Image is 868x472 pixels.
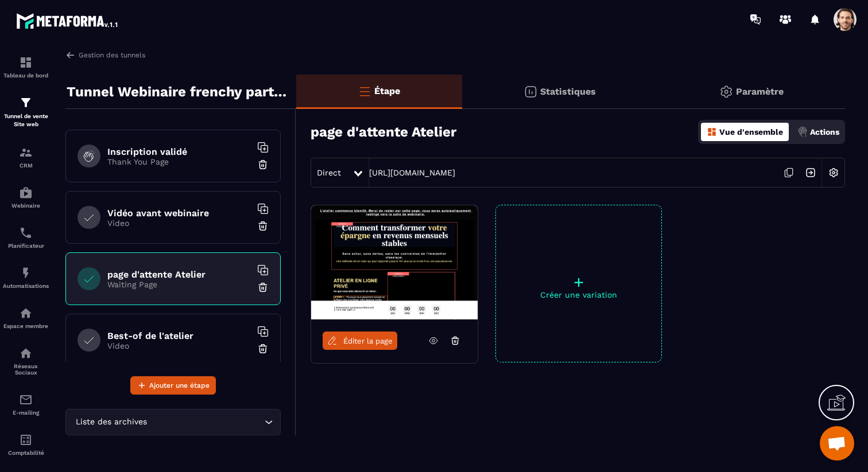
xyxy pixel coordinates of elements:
[707,127,717,137] img: dashboard-orange.40269519.svg
[257,220,269,232] img: trash
[257,282,269,293] img: trash
[3,323,49,329] p: Espace membre
[19,56,33,69] img: formation
[3,384,49,424] a: emailemailE-mailing
[107,219,251,228] p: Video
[19,96,33,110] img: formation
[3,137,49,177] a: formationformationCRM
[19,186,33,200] img: automations
[107,280,251,289] p: Waiting Page
[257,159,269,170] img: trash
[369,168,455,177] a: [URL][DOMAIN_NAME]
[67,80,288,103] p: Tunnel Webinaire frenchy partners
[19,266,33,280] img: automations
[524,85,537,99] img: stats.20deebd0.svg
[810,127,839,136] p: Actions
[317,168,341,177] span: Direct
[496,290,661,299] p: Créer une variation
[311,124,456,140] h3: page d'attente Atelier
[65,50,76,60] img: arrow
[19,433,33,447] img: accountant
[16,10,119,31] img: logo
[19,146,33,159] img: formation
[800,162,821,184] img: arrow-next.bcc2205e.svg
[3,450,49,456] p: Comptabilité
[149,416,262,428] input: Search for option
[719,85,733,99] img: setting-gr.5f69749f.svg
[719,127,783,136] p: Vue d'ensemble
[3,298,49,338] a: automationsautomationsEspace membre
[19,226,33,240] img: scheduler
[19,306,33,320] img: automations
[3,363,49,376] p: Réseaux Sociaux
[374,85,400,96] p: Étape
[3,258,49,298] a: automationsautomationsAutomatisations
[3,202,49,209] p: Webinaire
[311,205,478,320] img: image
[343,337,393,345] span: Éditer la page
[19,346,33,360] img: social-network
[3,217,49,258] a: schedulerschedulerPlanificateur
[496,274,661,290] p: +
[3,47,49,87] a: formationformationTableau de bord
[323,331,397,350] a: Éditer la page
[149,380,210,391] span: Ajouter une étape
[797,127,808,137] img: actions.d6e523a2.png
[3,338,49,384] a: social-networksocial-networkRéseaux Sociaux
[107,341,251,350] p: Video
[65,409,281,435] div: Search for option
[107,146,251,157] h6: Inscription validé
[3,112,49,128] p: Tunnel de vente Site web
[820,426,854,461] div: Ouvrir le chat
[107,330,251,341] h6: Best-of de l'atelier
[3,424,49,465] a: accountantaccountantComptabilité
[257,343,269,354] img: trash
[107,208,251,219] h6: Vidéo avant webinaire
[130,376,216,395] button: Ajouter une étape
[65,50,145,60] a: Gestion des tunnels
[358,84,371,98] img: bars-o.4a397970.svg
[3,243,49,249] p: Planificateur
[736,86,784,97] p: Paramètre
[3,72,49,79] p: Tableau de bord
[73,416,149,428] span: Liste des archives
[107,157,251,166] p: Thank You Page
[3,162,49,169] p: CRM
[3,409,49,416] p: E-mailing
[3,283,49,289] p: Automatisations
[3,87,49,137] a: formationformationTunnel de vente Site web
[823,162,844,184] img: setting-w.858f3a88.svg
[540,86,596,97] p: Statistiques
[107,269,251,280] h6: page d'attente Atelier
[19,393,33,407] img: email
[3,177,49,217] a: automationsautomationsWebinaire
